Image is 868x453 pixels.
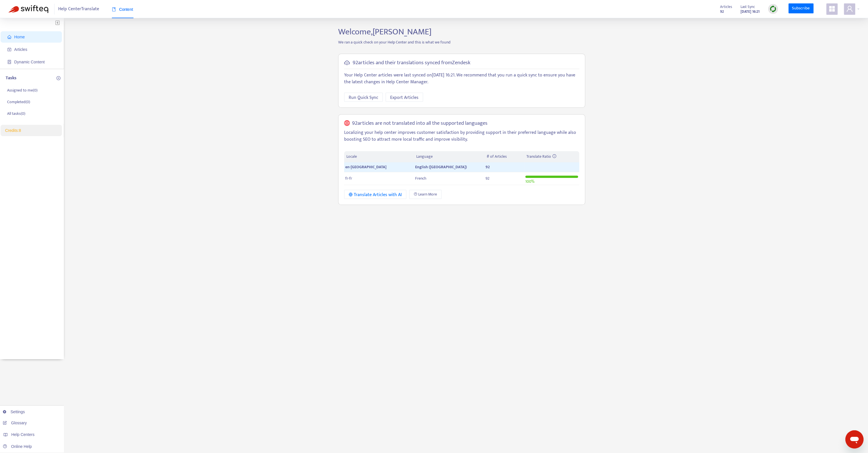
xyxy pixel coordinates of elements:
a: Credits:8 [5,128,21,133]
th: Language [414,151,484,162]
span: Last Sync [741,4,755,10]
p: Completed ( 0 ) [7,99,30,105]
p: All tasks ( 0 ) [7,111,25,117]
button: Export Articles [386,93,423,102]
span: Help Center Translate [58,4,99,14]
iframe: Bouton de lancement de la fenêtre de messagerie [845,430,863,448]
span: 92 [486,175,490,182]
a: Learn More [409,190,442,199]
div: Translate Articles with AI [349,191,402,198]
img: sync.dc5367851b00ba804db3.png [769,5,777,13]
button: Run Quick Sync [344,93,383,102]
span: en-[GEOGRAPHIC_DATA] [345,164,386,170]
p: We ran a quick check on your Help Center and this is what we found [334,39,589,45]
span: Articles [720,4,732,10]
p: Tasks [6,75,16,82]
span: book [112,7,116,11]
span: Content [112,7,133,12]
p: Your Help Center articles were last synced on [DATE] 16:21 . We recommend that you run a quick sy... [344,72,579,86]
span: cloud-sync [344,60,350,66]
span: user [846,5,853,12]
span: Welcome, [PERSON_NAME] [338,25,432,39]
a: Glossary [3,421,27,425]
span: Help Centers [11,432,35,437]
span: fr-fr [345,175,352,182]
th: # of Articles [484,151,524,162]
a: Online Help [3,444,32,449]
span: Articles [14,47,27,52]
span: Home [14,35,25,39]
a: Settings [3,410,25,414]
button: Translate Articles with AI [344,190,406,199]
span: appstore [829,5,835,12]
img: Swifteq [9,5,48,13]
h5: 92 articles are not translated into all the supported languages [352,120,488,127]
span: Run Quick Sync [349,94,378,101]
strong: 92 [720,9,724,15]
span: plus-circle [57,76,60,80]
span: French [415,175,426,182]
div: Translate Ratio [526,153,577,160]
span: Learn More [418,191,437,198]
span: account-book [7,47,11,51]
span: English ([GEOGRAPHIC_DATA]) [415,164,467,170]
p: Assigned to me ( 0 ) [7,87,37,93]
a: Subscribe [788,3,813,14]
strong: [DATE] 16:21 [741,9,760,15]
th: Locale [344,151,414,162]
span: container [7,60,11,64]
span: home [7,35,11,39]
span: 92 [486,164,490,170]
h5: 92 articles and their translations synced from Zendesk [353,60,470,66]
span: 100 % [525,178,534,185]
p: Localizing your help center improves customer satisfaction by providing support in their preferre... [344,129,579,143]
span: Export Articles [390,94,419,101]
span: Dynamic Content [14,60,45,64]
span: global [344,120,350,127]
